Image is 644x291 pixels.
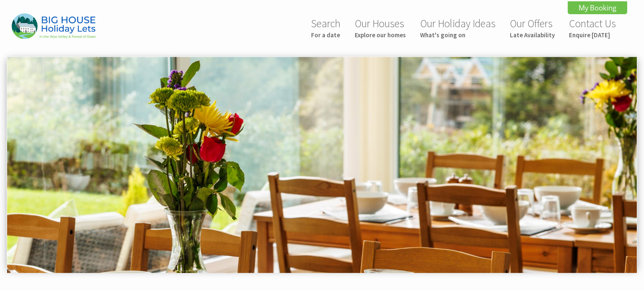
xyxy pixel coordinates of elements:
[311,31,340,39] small: For a date
[355,31,406,39] small: Explore our homes
[355,17,406,39] a: Our HousesExplore our homes
[569,31,616,39] small: Enquire [DATE]
[12,13,96,39] img: Big House Holiday Lets
[420,17,496,39] a: Our Holiday IdeasWhat's going on
[569,17,616,39] a: Contact UsEnquire [DATE]
[420,31,496,39] small: What's going on
[510,31,555,39] small: Late Availability
[568,1,627,14] a: My Booking
[311,17,340,39] a: SearchFor a date
[510,17,555,39] a: Our OffersLate Availability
